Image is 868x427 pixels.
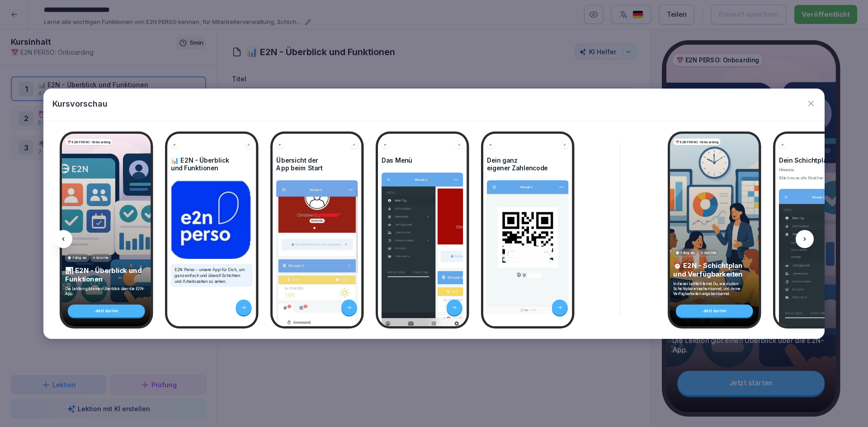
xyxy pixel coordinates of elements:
img: Bild und Text Vorschau [382,173,463,330]
div: Bitte kreuze alle Kästchen an. [779,175,861,181]
p: Die Lektion gibt einen Überblick über die E2N-App. [65,286,148,296]
img: Bild und Text Vorschau [171,180,253,259]
img: e7darf4rwvhl5jddscxswm97.png [779,189,861,347]
p: 📅 E2N PERSO: Onboarding [675,139,719,144]
h4: 📊 E2N - Überblick und Funktionen [171,156,253,172]
h4: Übersicht der App beim Start [276,156,358,172]
div: Jetzt starten [68,305,145,317]
div: Jetzt starten [676,305,753,317]
p: 5 Schritte [701,250,717,255]
p: 📊 E2N - Überblick und Funktionen [65,266,148,283]
img: Bild und Text Vorschau [276,180,358,341]
p: ⏰ E2N - Schichtplan und Verfügbarkeiten [673,261,756,278]
p: Kursvorschau [52,98,108,110]
p: Fällig am [73,255,87,260]
p: In dieser Lektion lernst Du, wie du den Schichtplan einsehen kannst, und deine Verfügbarkeiten an... [673,281,756,296]
h4: Dein Schichtplan [779,156,861,164]
img: Bild und Text Vorschau [487,180,569,337]
h4: Dein ganz eigener Zahlencode [487,156,569,172]
h4: Das Menü [382,156,463,164]
p: E2N Perso - unsere App für Dich, um ganz einfach und überall Schichten und Arbeitszeiten zu sehen. [175,267,249,284]
p: Hinweis [779,167,861,173]
p: 📅 E2N PERSO: Onboarding [67,139,111,144]
p: 4 Schritte [93,255,109,260]
p: Fällig am [681,250,695,255]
